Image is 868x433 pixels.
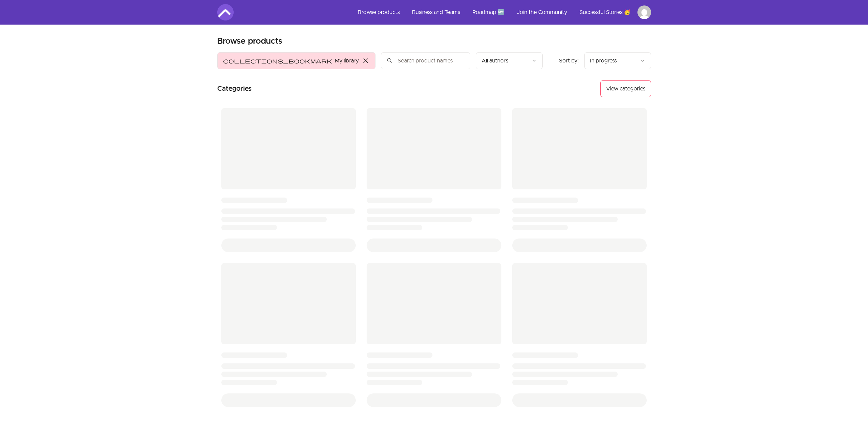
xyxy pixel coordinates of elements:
button: Filter by author [476,52,543,69]
input: Search product names [381,52,470,69]
span: close [362,57,370,65]
a: Successful Stories 🥳 [574,4,636,20]
button: Filter by My library [217,52,376,69]
a: Business and Teams [407,4,466,20]
a: Browse products [352,4,405,20]
span: collections_bookmark [223,57,332,65]
img: Profile image for Dmitry Chigir [637,5,651,19]
img: Amigoscode logo [217,4,234,20]
span: search [386,56,393,65]
button: Product sort options [584,52,651,69]
nav: Main [352,4,651,20]
span: Sort by: [559,58,579,63]
h1: Browse products [217,36,282,47]
button: View categories [600,80,651,97]
a: Roadmap 🆕 [467,4,510,20]
a: Join the Community [511,4,573,20]
h2: Categories [217,80,252,97]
